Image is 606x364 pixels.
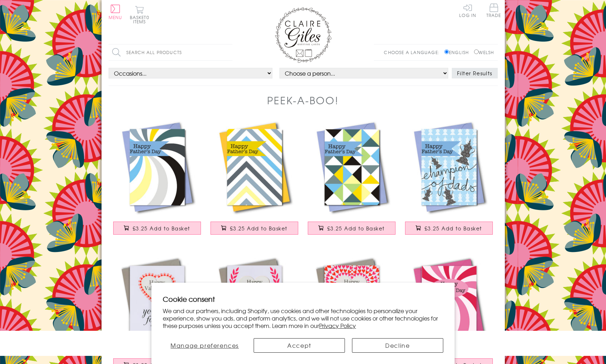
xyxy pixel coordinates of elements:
a: Father's Day Card, Chevrons, Happy Father's Day, See through acetate window £3.25 Add to Basket [206,118,303,241]
img: Father's Day Card, Champion, Happy Father's Day, See through acetate window [400,118,498,216]
img: Father's Day Card, Chevrons, Happy Father's Day, See through acetate window [206,118,303,216]
span: 0 items [133,14,149,25]
span: Menu [109,14,122,20]
input: Search [225,45,232,60]
input: Search all products [109,45,232,60]
img: Father's Day Card, Spiral, Happy Father's Day, See through acetate window [109,118,206,216]
a: Log In [459,4,476,17]
img: Valentine's Day Card, You and Me Forever, See through acetate window [109,255,206,353]
img: Mother's Day Card, Pink Spirals, Happy Mother's Day, See through acetate window [400,255,498,353]
input: English [444,49,449,54]
img: Father's Day Card, Cubes and Triangles, See through acetate window [303,118,400,216]
img: Claire Giles Greetings Cards [275,7,331,63]
button: Decline [352,338,443,353]
input: Welsh [474,49,479,54]
a: Privacy Policy [319,321,356,330]
button: £3.25 Add to Basket [210,222,298,235]
span: Trade [486,4,501,17]
h1: Peek-a-boo! [267,93,339,107]
button: £3.25 Add to Basket [405,222,493,235]
img: Valentine's Day Card, Crown of leaves, See through acetate window [206,255,303,353]
button: Basket0 items [130,6,149,24]
span: £3.25 Add to Basket [230,225,288,232]
p: We and our partners, including Shopify, use cookies and other technologies to personalize your ex... [163,307,443,329]
label: English [444,49,472,55]
button: Manage preferences [163,338,247,353]
a: Father's Day Card, Spiral, Happy Father's Day, See through acetate window £3.25 Add to Basket [109,118,206,241]
a: Father's Day Card, Champion, Happy Father's Day, See through acetate window £3.25 Add to Basket [400,118,498,241]
label: Welsh [474,49,494,55]
button: Menu [109,5,122,19]
img: Valentine's Day Card, Forever and Always, See through acetate window [303,255,400,353]
button: £3.25 Add to Basket [113,222,201,235]
a: Father's Day Card, Cubes and Triangles, See through acetate window £3.25 Add to Basket [303,118,400,241]
button: Accept [254,338,345,353]
span: £3.25 Add to Basket [133,225,190,232]
a: Trade [486,4,501,19]
span: £3.25 Add to Basket [327,225,385,232]
button: £3.25 Add to Basket [308,222,396,235]
p: Choose a language: [384,49,443,55]
span: Manage preferences [171,341,239,350]
span: £3.25 Add to Basket [425,225,482,232]
button: Filter Results [452,68,498,78]
h2: Cookie consent [163,294,443,304]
